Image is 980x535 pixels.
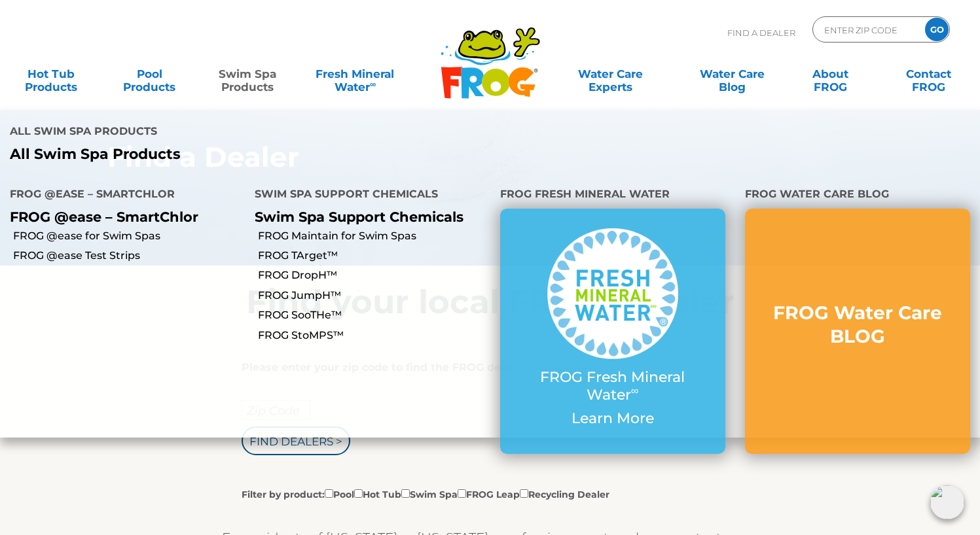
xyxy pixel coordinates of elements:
[401,489,410,498] input: Filter by product:PoolHot TubSwim SpaFROG LeapRecycling Dealer
[500,182,725,209] h4: FROG Fresh Mineral Water
[526,410,699,427] p: Learn More
[242,487,609,501] label: Filter by product: Pool Hot Tub Swim Spa FROG Leap Recycling Dealer
[255,209,463,225] a: Swim Spa Support Chemicals
[13,249,245,263] a: FROG @ease Test Strips
[242,426,350,455] input: Find Dealers >
[771,301,944,362] a: FROG Water Care BLOG
[111,61,188,87] a: PoolProducts
[458,489,466,498] input: Filter by product:PoolHot TubSwim SpaFROG LeapRecycling Dealer
[13,61,90,87] a: Hot TubProducts
[209,61,286,87] a: Swim SpaProducts
[10,182,235,209] h4: FROG @ease – SmartChlor
[890,61,967,87] a: ContactFROG
[10,120,481,146] h4: All Swim Spa Products
[771,301,944,349] h3: FROG Water Care BLOG
[727,16,795,49] p: Find A Dealer
[549,61,672,87] a: Water CareExperts
[258,308,490,322] a: FROG SooTHe™
[793,61,869,87] a: AboutFROG
[370,79,376,89] sup: ∞
[13,229,245,243] a: FROG @ease for Swim Spas
[823,20,911,39] input: Zip Code Form
[10,146,481,163] a: All Swim Spa Products
[258,229,490,243] a: FROG Maintain for Swim Spas
[526,228,699,434] a: FROG Fresh Mineral Water∞ Learn More
[631,384,639,397] sup: ∞
[745,182,970,209] h4: FROG Water Care BLOG
[695,61,771,87] a: Water CareBlog
[925,18,949,41] input: GO
[354,489,363,498] input: Filter by product:PoolHot TubSwim SpaFROG LeapRecycling Dealer
[258,328,490,343] a: FROG StoMPS™
[325,489,333,498] input: Filter by product:PoolHot TubSwim SpaFROG LeapRecycling Dealer
[930,485,964,519] img: openIcon
[308,61,403,87] a: Fresh MineralWater∞
[258,249,490,263] a: FROG TArget™
[10,209,235,225] p: FROG @ease – SmartChlor
[258,288,490,303] a: FROG JumpH™
[258,268,490,283] a: FROG DropH™
[520,489,528,498] input: Filter by product:PoolHot TubSwim SpaFROG LeapRecycling Dealer
[255,182,480,209] h4: Swim Spa Support Chemicals
[526,369,699,404] p: FROG Fresh Mineral Water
